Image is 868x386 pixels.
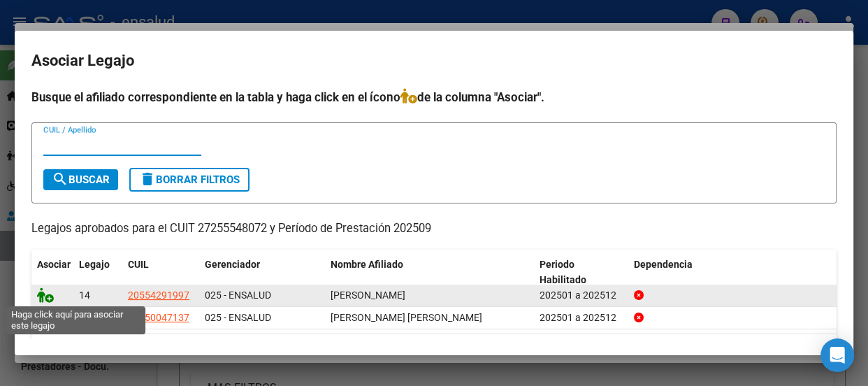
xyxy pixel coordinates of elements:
[128,312,189,323] span: 20550047137
[128,259,149,270] span: CUIL
[199,250,325,296] datatable-header-cell: Gerenciador
[540,259,586,286] span: Periodo Habilitado
[139,171,156,187] mat-icon: delete
[139,173,240,186] span: Borrar Filtros
[331,289,405,301] span: SANCHEZ LAUTARO
[79,289,90,301] span: 14
[31,48,837,74] h2: Asociar Legajo
[325,250,534,296] datatable-header-cell: Nombre Afiliado
[331,259,403,270] span: Nombre Afiliado
[73,250,122,296] datatable-header-cell: Legajo
[31,88,837,106] h4: Busque el afiliado correspondiente en la tabla y haga click en el ícono de la columna "Asociar".
[205,259,260,270] span: Gerenciador
[37,259,71,270] span: Asociar
[43,169,118,190] button: Buscar
[31,220,837,238] p: Legajos aprobados para el CUIT 27255548072 y Período de Prestación 202509
[122,250,199,296] datatable-header-cell: CUIL
[540,287,623,303] div: 202501 a 202512
[79,259,110,270] span: Legajo
[628,250,837,296] datatable-header-cell: Dependencia
[52,173,110,186] span: Buscar
[129,168,249,192] button: Borrar Filtros
[540,310,623,326] div: 202501 a 202512
[31,250,73,296] datatable-header-cell: Asociar
[128,289,189,301] span: 20554291997
[79,312,90,323] span: 23
[331,312,482,323] span: GIURLEO MIÑO AUGUSTO SALVADOR
[52,171,68,187] mat-icon: search
[31,334,837,369] div: 2 registros
[534,250,628,296] datatable-header-cell: Periodo Habilitado
[205,312,271,323] span: 025 - ENSALUD
[820,338,854,372] div: Open Intercom Messenger
[205,289,271,301] span: 025 - ENSALUD
[634,259,693,270] span: Dependencia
